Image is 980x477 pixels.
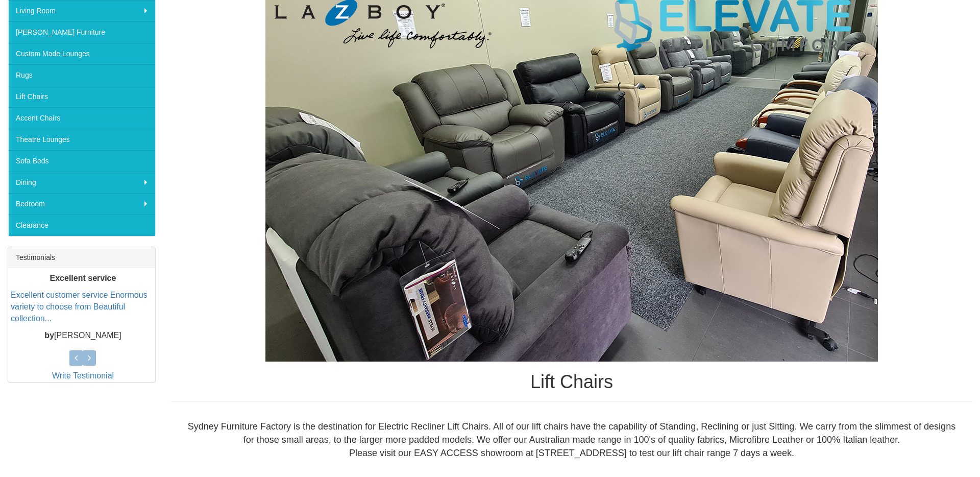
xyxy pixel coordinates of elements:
[8,107,155,129] a: Accent Chairs
[8,64,155,86] a: Rugs
[8,247,155,268] div: Testimonials
[11,291,148,323] a: Excellent customer service Enormous variety to choose from Beautiful collection...
[44,331,54,340] b: by
[8,129,155,150] a: Theatre Lounges
[11,330,155,342] p: [PERSON_NAME]
[8,150,155,172] a: Sofa Beds
[52,371,114,380] a: Write Testimonial
[8,43,155,64] a: Custom Made Lounges
[8,172,155,193] a: Dining
[8,193,155,214] a: Bedroom
[8,214,155,236] a: Clearance
[50,274,116,282] b: Excellent service
[8,86,155,107] a: Lift Chairs
[8,21,155,43] a: [PERSON_NAME] Furniture
[171,372,972,392] h1: Lift Chairs
[179,420,964,460] div: Sydney Furniture Factory is the destination for Electric Recliner Lift Chairs. All of our lift ch...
